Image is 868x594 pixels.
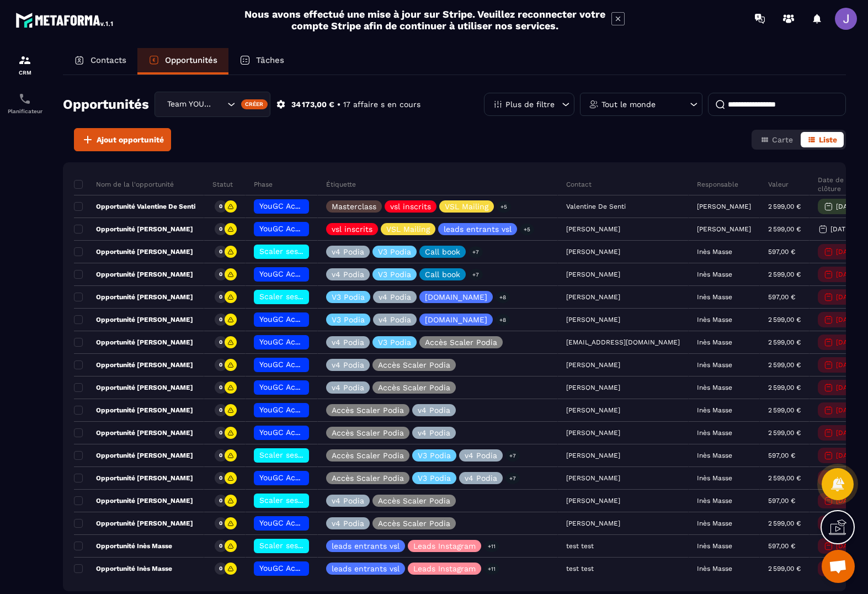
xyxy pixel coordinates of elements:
p: VSL Mailing [445,203,488,210]
p: v4 Podia [332,384,364,391]
p: 2 599,00 € [768,519,801,527]
p: Inès Masse [697,542,732,550]
p: Inès Masse [697,293,732,301]
p: Opportunité [PERSON_NAME] [74,315,193,324]
span: YouGC Academy [259,201,320,210]
p: v4 Podia [332,338,364,346]
span: YouGC Academy [259,337,320,346]
p: Date de clôture [818,176,863,193]
p: v4 Podia [332,271,364,278]
span: YouGC Academy [259,269,320,278]
p: V3 Podia [332,316,365,323]
p: v4 Podia [465,452,497,459]
p: v4 Podia [418,406,450,414]
div: Créer [241,99,268,109]
p: +5 [520,224,534,235]
span: Carte [772,135,793,144]
p: [DATE] [830,225,852,233]
p: Accès Scaler Podia [378,361,450,369]
p: Call book [425,271,460,278]
p: leads entrants vsl [444,225,512,233]
p: Opportunité [PERSON_NAME] [74,293,193,301]
p: 0 [219,316,222,323]
span: YouGC Academy [259,428,320,437]
p: Opportunité [PERSON_NAME] [74,270,193,279]
p: +7 [505,450,520,462]
p: [DATE] [836,293,858,301]
p: leads entrants vsl [332,565,400,572]
p: Leads Instagram [413,542,476,550]
p: Inès Masse [697,565,732,572]
p: v4 Podia [418,429,450,437]
p: Accès Scaler Podia [425,338,497,346]
p: 2 599,00 € [768,316,801,323]
p: 0 [219,452,222,459]
p: Inès Masse [697,384,732,391]
p: +7 [468,269,483,280]
p: [DATE] [836,542,858,550]
p: 2 599,00 € [768,338,801,346]
p: Inès Masse [697,271,732,278]
div: Ouvrir le chat [822,550,855,583]
p: v4 Podia [332,248,364,256]
p: 2 599,00 € [768,474,801,482]
span: YouGC Academy [259,224,320,233]
p: 17 affaire s en cours [343,99,420,110]
p: +8 [496,291,510,303]
p: [DATE] [836,338,858,346]
p: Opportunité [PERSON_NAME] [74,247,193,256]
h2: Nous avons effectué une mise à jour sur Stripe. Veuillez reconnecter votre compte Stripe afin de ... [244,8,606,31]
p: Inès Masse [697,248,732,256]
p: V3 Podia [378,338,411,346]
p: Opportunité [PERSON_NAME] [74,474,193,482]
p: 0 [219,497,222,505]
p: 0 [219,293,222,301]
p: vsl inscrits [332,225,372,233]
span: YouGC Academy [259,383,320,391]
p: 0 [219,225,222,233]
p: Accès Scaler Podia [378,497,450,505]
img: formation [18,54,31,67]
p: Call book [425,248,460,256]
p: 0 [219,406,222,414]
h2: Opportunités [63,93,149,115]
p: Opportunité [PERSON_NAME] [74,383,193,392]
p: Accès Scaler Podia [332,474,404,482]
p: [DOMAIN_NAME] [425,293,487,301]
p: Inès Masse [697,497,732,505]
p: Inès Masse [697,316,732,323]
p: Accès Scaler Podia [378,384,450,391]
p: [DATE] [836,203,858,210]
p: Opportunité Valentine De Senti [74,202,195,211]
p: 0 [219,361,222,369]
p: Contacts [90,55,126,65]
p: V3 Podia [418,474,451,482]
button: Liste [801,132,844,147]
p: Leads Instagram [413,565,476,572]
p: +11 [484,540,499,552]
a: Tâches [228,48,295,75]
p: Valeur [768,180,789,189]
p: +7 [505,473,520,484]
p: Opportunité [PERSON_NAME] [74,519,193,528]
span: YouGC Academy [259,315,320,323]
p: v4 Podia [379,293,411,301]
p: 2 599,00 € [768,565,801,572]
p: [DATE] [836,361,858,369]
p: 0 [219,542,222,550]
p: 597,00 € [768,293,795,301]
p: 2 599,00 € [768,429,801,437]
p: Opportunité [PERSON_NAME] [74,406,193,415]
span: Liste [819,135,837,144]
p: • [337,99,340,110]
p: V3 Podia [378,248,411,256]
p: Phase [254,180,273,189]
p: 0 [219,384,222,391]
a: formationformationCRM [3,45,47,84]
p: +7 [468,246,483,258]
p: [DOMAIN_NAME] [425,316,487,323]
img: logo [15,10,115,30]
p: Opportunité [PERSON_NAME] [74,225,193,234]
p: Tout le monde [601,100,656,108]
p: Accès Scaler Podia [378,519,450,527]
